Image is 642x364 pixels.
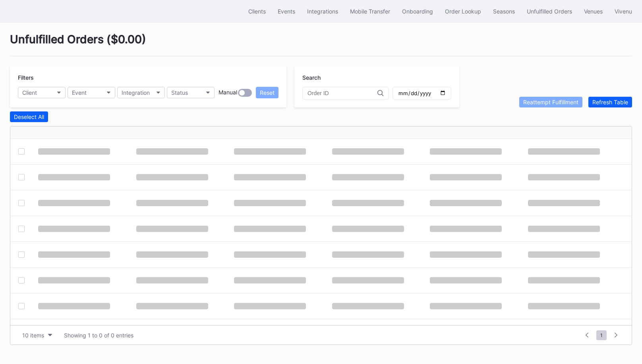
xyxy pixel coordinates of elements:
[117,87,165,98] button: Integration
[519,97,582,107] button: Reattempt Fulfillment
[260,89,275,96] div: Reset
[242,4,272,19] button: Clients
[615,8,632,15] div: Vivenu
[22,89,37,96] div: Client
[307,8,338,15] div: Integrations
[487,4,521,19] button: Seasons
[350,8,390,15] div: Mobile Transfer
[302,74,451,81] div: Search
[272,4,301,19] button: Events
[584,8,603,15] div: Venues
[596,330,607,340] span: 1
[72,89,87,96] div: Event
[521,4,578,19] button: Unfulfilled Orders
[523,99,578,105] div: Reattempt Fulfillment
[64,332,133,339] div: Showing 1 to 0 of 0 entries
[256,87,278,98] button: Reset
[10,33,632,56] div: Unfulfilled Orders ( $0.00 )
[592,99,628,105] div: Refresh Table
[122,89,150,96] div: Integration
[527,8,572,15] div: Unfulfilled Orders
[18,87,66,98] button: Client
[171,89,188,96] div: Status
[493,8,515,15] div: Seasons
[248,8,266,15] div: Clients
[219,89,237,97] div: Manual
[18,330,56,341] button: 10 items
[14,113,44,120] div: Deselect All
[578,4,609,19] button: Venues
[609,4,638,19] button: Vivenu
[588,97,632,107] button: Refresh Table
[344,4,396,19] button: Mobile Transfer
[439,4,487,19] button: Order Lookup
[301,4,344,19] button: Integrations
[22,332,44,339] div: 10 items
[10,111,48,122] button: Deselect All
[307,90,377,96] input: Order ID
[445,8,481,15] div: Order Lookup
[278,8,295,15] div: Events
[396,4,439,19] button: Onboarding
[402,8,433,15] div: Onboarding
[68,87,115,98] button: Event
[18,74,278,81] div: Filters
[167,87,215,98] button: Status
